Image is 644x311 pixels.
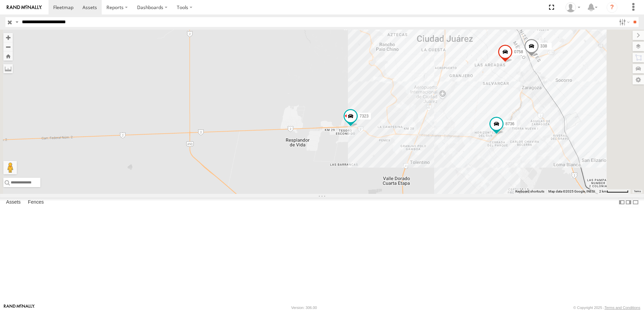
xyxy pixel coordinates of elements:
img: rand-logo.svg [7,5,42,10]
label: Map Settings [633,75,644,84]
label: Assets [3,198,24,207]
span: Map data ©2025 Google, INEGI [548,189,595,193]
label: Search Filter Options [616,17,631,27]
button: Zoom out [3,42,13,51]
div: omar hernandez [563,2,583,12]
span: 7323 [359,114,368,118]
label: Measure [3,64,13,73]
span: 8736 [505,122,514,126]
div: © Copyright 2025 - [573,306,640,310]
label: Search Query [14,17,20,27]
label: Dock Summary Table to the Left [618,198,625,207]
a: Terms and Conditions [605,306,640,310]
button: Zoom Home [3,51,13,61]
a: Terms (opens in new tab) [634,190,641,193]
button: Map Scale: 2 km per 61 pixels [597,189,631,194]
span: 0758 [514,50,523,55]
label: Hide Summary Table [632,198,639,207]
label: Dock Summary Table to the Right [625,198,632,207]
button: Keyboard shortcuts [515,189,544,194]
button: Zoom in [3,33,13,42]
span: 338 [540,44,547,48]
i: ? [607,2,617,13]
button: Drag Pegman onto the map to open Street View [3,161,17,174]
div: Version: 306.00 [291,306,317,310]
a: Visit our Website [4,304,35,311]
label: Fences [25,198,47,207]
span: 2 km [599,189,607,193]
